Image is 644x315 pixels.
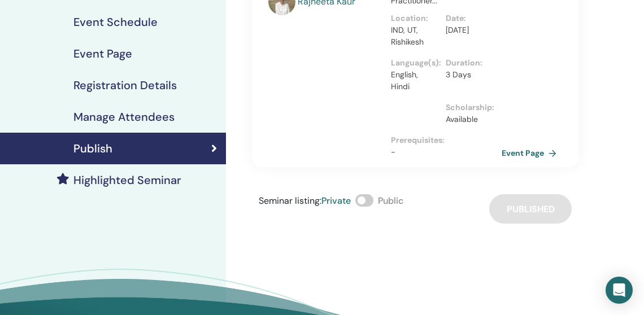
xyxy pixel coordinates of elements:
p: [DATE] [446,24,494,36]
p: - [391,146,500,158]
span: Private [321,195,351,207]
h4: Highlighted Seminar [73,173,181,187]
h4: Publish [73,142,112,155]
span: Public [378,195,403,207]
p: English, Hindi [391,69,439,93]
p: Language(s) : [391,57,439,69]
p: Prerequisites : [391,134,500,146]
h4: Event Page [73,47,132,60]
p: Date : [446,12,494,24]
p: Available [446,113,494,125]
h4: Registration Details [73,78,177,92]
p: Location : [391,12,439,24]
h4: Event Schedule [73,15,158,29]
h4: Manage Attendees [73,110,175,124]
p: Scholarship : [446,102,494,113]
p: IND, UT, Rishikesh [391,24,439,48]
p: Duration : [446,57,494,69]
span: Seminar listing : [259,195,321,207]
div: Open Intercom Messenger [606,277,633,304]
p: 3 Days [446,69,494,81]
a: Event Page [502,145,561,161]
